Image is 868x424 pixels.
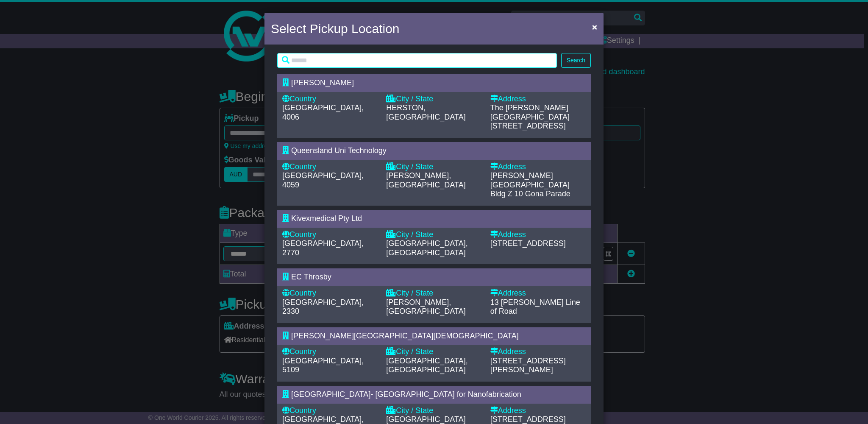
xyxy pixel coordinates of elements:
div: City / State [386,289,481,298]
div: Country [282,162,378,172]
div: City / State [386,95,481,104]
span: [GEOGRAPHIC_DATA], 4059 [282,171,364,189]
h4: Select Pickup Location [271,19,400,38]
div: City / State [386,230,481,240]
span: [GEOGRAPHIC_DATA], [GEOGRAPHIC_DATA] [386,357,467,374]
span: [STREET_ADDRESS] [490,239,566,248]
span: [PERSON_NAME] [291,78,354,87]
span: HERSTON, [GEOGRAPHIC_DATA] [386,103,465,121]
button: Close [588,18,601,36]
div: Address [490,162,586,172]
div: Address [490,406,586,416]
span: 13 [PERSON_NAME] Line of Road [490,298,580,316]
span: × [592,22,597,32]
div: Country [282,230,378,240]
span: Queensland Uni Technology [291,146,387,155]
span: [PERSON_NAME][GEOGRAPHIC_DATA][DEMOGRAPHIC_DATA] [291,332,519,340]
span: Kivexmedical Pty Ltd [291,214,362,223]
button: Search [561,53,591,68]
span: [STREET_ADDRESS] [490,122,566,130]
div: Country [282,95,378,104]
div: City / State [386,162,481,172]
span: [GEOGRAPHIC_DATA], 2330 [282,298,364,316]
span: Gona Parade [525,190,570,198]
div: Address [490,347,586,357]
span: EC Throsby [291,273,331,281]
span: [GEOGRAPHIC_DATA], [GEOGRAPHIC_DATA] [386,239,467,257]
div: Address [490,289,586,298]
div: Country [282,347,378,357]
span: [GEOGRAPHIC_DATA], 2770 [282,239,364,257]
span: [PERSON_NAME][GEOGRAPHIC_DATA] Bldg Z 10 [490,171,570,198]
span: [GEOGRAPHIC_DATA]- [GEOGRAPHIC_DATA] for Nanofabrication [291,390,521,399]
div: Country [282,289,378,298]
div: Country [282,406,378,416]
span: [PERSON_NAME], [GEOGRAPHIC_DATA] [386,171,465,189]
span: [STREET_ADDRESS][PERSON_NAME] [490,357,566,374]
span: [PERSON_NAME], [GEOGRAPHIC_DATA] [386,298,465,316]
span: [STREET_ADDRESS] [490,415,566,424]
span: [GEOGRAPHIC_DATA], 4006 [282,103,364,121]
span: [GEOGRAPHIC_DATA], 5109 [282,357,364,374]
div: Address [490,95,586,104]
div: Address [490,230,586,240]
div: City / State [386,406,481,416]
span: The [PERSON_NAME][GEOGRAPHIC_DATA] [490,103,570,121]
div: City / State [386,347,481,357]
